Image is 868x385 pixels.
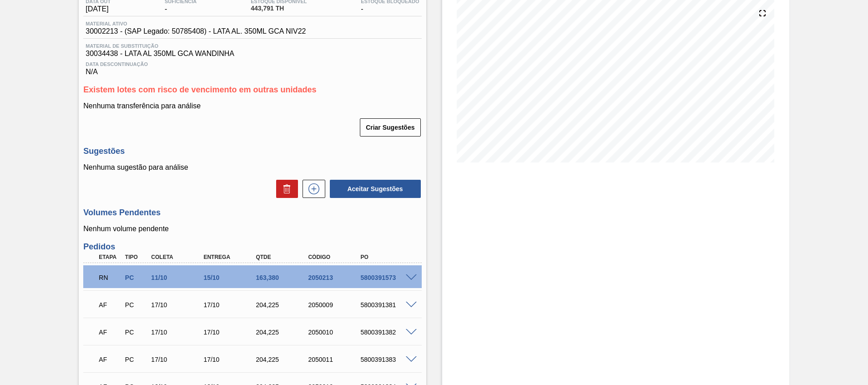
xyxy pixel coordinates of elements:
h3: Volumes Pendentes [83,208,421,218]
span: Existem lotes com risco de vencimento em outras unidades [83,85,316,94]
div: Tipo [123,254,150,260]
div: 17/10/2025 [149,329,207,336]
button: Aceitar Sugestões [330,180,421,198]
p: AF [99,329,121,336]
button: Criar Sugestões [360,118,420,137]
div: Em Renegociação [96,268,124,288]
div: 17/10/2025 [201,301,260,309]
div: Criar Sugestões [361,117,421,137]
div: 5800391382 [358,329,417,336]
span: Data Descontinuação [86,61,419,67]
h3: Sugestões [83,147,421,156]
h3: Pedidos [83,242,421,252]
div: 5800391573 [358,274,417,281]
p: Nenhuma transferência para análise [83,102,421,110]
div: 204,225 [253,329,312,336]
div: 2050011 [306,356,364,363]
div: Pedido de Compra [123,356,150,363]
p: AF [99,301,121,309]
div: 204,225 [253,301,312,309]
p: RN [99,274,121,281]
div: Qtde [253,254,312,260]
div: 5800391381 [358,301,417,309]
div: 204,225 [253,356,312,363]
div: 17/10/2025 [201,356,260,363]
div: Entrega [201,254,260,260]
div: Aguardando Faturamento [96,322,124,342]
div: Aguardando Faturamento [96,350,124,370]
span: Material ativo [86,21,306,26]
p: AF [99,356,121,363]
div: Aguardando Faturamento [96,295,124,315]
span: [DATE] [86,5,111,13]
div: Pedido de Compra [123,274,150,281]
div: 5800391383 [358,356,417,363]
div: 17/10/2025 [149,301,207,309]
div: 17/10/2025 [201,329,260,336]
div: 15/10/2025 [201,274,260,281]
div: N/A [83,58,421,76]
div: 2050010 [306,329,364,336]
div: PO [358,254,417,260]
div: 2050213 [306,274,364,281]
p: Nenhum volume pendente [83,225,421,233]
div: 17/10/2025 [149,356,207,363]
div: 11/10/2025 [149,274,207,281]
span: 30002213 - (SAP Legado: 50785408) - LATA AL. 350ML GCA NIV22 [86,27,306,35]
div: 163,380 [253,274,312,281]
span: 443,791 TH [251,5,307,12]
div: Excluir Sugestões [272,180,298,198]
p: Nenhuma sugestão para análise [83,163,421,172]
div: Nova sugestão [298,180,325,198]
div: Aceitar Sugestões [325,179,422,199]
div: Pedido de Compra [123,329,150,336]
div: Pedido de Compra [123,301,150,309]
div: 2050009 [306,301,364,309]
div: Etapa [96,254,124,260]
span: 30034438 - LATA AL 350ML GCA WANDINHA [86,50,419,58]
div: Coleta [149,254,207,260]
div: Código [306,254,364,260]
span: Material de Substituição [86,43,419,49]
